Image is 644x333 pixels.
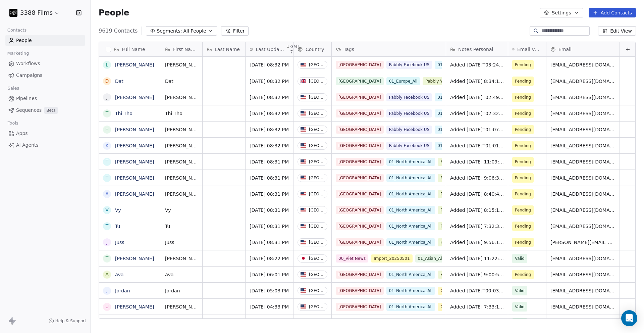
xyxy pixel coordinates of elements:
span: All People [183,28,206,35]
span: [PERSON_NAME] [165,303,198,310]
a: Campaigns [5,70,85,81]
span: Added [DATE] 7:32:34 via Pabbly Connect, Location Country: [GEOGRAPHIC_DATA], 3388 Films Subscrib... [450,223,504,230]
span: Pabbly Facebook US [386,93,432,101]
div: Notes Personal [446,42,508,56]
a: Dat [115,79,123,84]
div: K [105,142,108,149]
button: 3388 Films [8,7,61,18]
div: V [105,206,109,213]
span: Country [306,46,324,53]
a: [PERSON_NAME] [115,143,154,148]
a: [PERSON_NAME] [115,95,154,100]
span: 01_North America_All [386,222,435,230]
a: Apps [5,128,85,139]
a: Jordan [115,288,130,293]
span: [EMAIL_ADDRESS][DOMAIN_NAME] [550,126,615,133]
span: [EMAIL_ADDRESS][DOMAIN_NAME] [550,61,615,68]
span: Added [DATE] 11:09:17 via Pabbly Connect, Location Country: [GEOGRAPHIC_DATA], 3388 Films Subscri... [450,158,504,165]
span: Pending [515,126,531,133]
span: 01_North America_All [435,126,484,134]
span: [EMAIL_ADDRESS][DOMAIN_NAME] [550,303,615,310]
span: [DATE] 08:32 PM [250,126,289,133]
span: 01_North America_All [435,109,484,117]
span: Notes Personal [458,46,493,53]
span: [GEOGRAPHIC_DATA] [336,271,384,279]
span: [GEOGRAPHIC_DATA] [336,190,384,198]
span: 00_Viet News [336,254,368,263]
span: 01_North America_All [386,174,435,182]
span: Pabbly Facebook US [386,126,432,134]
div: Last Updated DateGMT-7 [246,42,293,56]
div: grid [161,57,636,319]
span: Pabbly Facebook US [386,61,432,69]
span: 01_North America_All [386,158,435,166]
span: Campaigns [16,72,42,79]
span: [GEOGRAPHIC_DATA] [336,174,384,182]
span: [GEOGRAPHIC_DATA] [336,206,384,214]
span: [DATE] 04:33 PM [250,303,289,310]
span: [DATE] 08:31 PM [250,158,289,165]
span: Beta [44,107,58,114]
div: [GEOGRAPHIC_DATA] [309,304,324,309]
span: [PERSON_NAME] [165,61,198,68]
span: [GEOGRAPHIC_DATA] [372,319,420,327]
span: Added [DATE]T02:32:22+0000 via Pabbly Connect, Location Country: [GEOGRAPHIC_DATA], Facebook Lead... [450,110,504,117]
div: [GEOGRAPHIC_DATA] [309,288,324,293]
span: [EMAIL_ADDRESS][DOMAIN_NAME] [550,287,615,294]
span: [DATE] 05:03 PM [250,287,289,294]
span: Added [DATE]T01:01:37+0000 via Pabbly Connect, Location Country: [GEOGRAPHIC_DATA], Facebook Lead... [450,142,504,149]
div: Open Intercom Messenger [621,310,637,326]
span: Full Name [122,46,145,53]
a: [PERSON_NAME] [115,127,154,132]
span: 01_North America_All [386,271,435,279]
span: Pabbly Facebook US [386,109,432,117]
span: [DATE] 08:32 PM [250,94,289,101]
span: Added [DATE] 8:15:17 via Pabbly Connect, Location Country: [GEOGRAPHIC_DATA], 3388 Films Subscrib... [450,207,504,213]
span: Pending [515,142,531,149]
a: AI Agents [5,140,85,151]
span: Help & Support [55,318,86,324]
span: Pabbly Website [438,190,474,198]
div: [GEOGRAPHIC_DATA] [309,143,324,148]
div: Full Name [99,42,161,56]
span: [EMAIL_ADDRESS][DOMAIN_NAME] [550,223,615,230]
span: Pending [515,110,531,117]
span: [DATE] 08:31 PM [250,223,289,230]
span: Jordan [165,287,198,294]
span: Pending [515,158,531,165]
span: [PERSON_NAME] [165,126,198,133]
a: [PERSON_NAME] [115,304,154,310]
img: 3388Films_Logo_White.jpg [9,9,17,17]
span: [EMAIL_ADDRESS][DOMAIN_NAME] [550,78,615,85]
span: Added [DATE] 9:06:34 via Pabbly Connect, Location Country: [GEOGRAPHIC_DATA], 3388 Films Subscrib... [450,175,504,181]
span: [GEOGRAPHIC_DATA] [336,287,384,295]
button: Edit View [598,26,636,36]
span: Ava [165,271,198,278]
div: [GEOGRAPHIC_DATA] [309,224,324,229]
a: Ava [115,272,124,277]
span: [DATE] 06:01 PM [250,271,289,278]
span: 01_Europe_All [386,77,420,85]
a: Workflows [5,58,85,69]
button: Settings [540,8,583,17]
a: [PERSON_NAME] [115,256,154,261]
span: Pending [515,94,531,101]
span: 01_Europe_All [336,319,370,327]
span: Pending [515,207,531,213]
div: [GEOGRAPHIC_DATA] [309,95,324,100]
div: [GEOGRAPHIC_DATA] [309,62,324,67]
a: [PERSON_NAME] [115,62,154,67]
div: [GEOGRAPHIC_DATA] [309,192,324,196]
span: People [16,37,32,44]
span: [GEOGRAPHIC_DATA] [336,158,384,166]
span: Pending [515,61,531,68]
div: [GEOGRAPHIC_DATA] [309,176,324,180]
span: 01_Asian_All [415,254,446,263]
span: Tags [344,46,354,53]
span: [GEOGRAPHIC_DATA] [336,61,384,69]
span: [GEOGRAPHIC_DATA] [336,238,384,246]
span: [DATE] 08:32 PM [250,142,289,149]
span: Dat [165,78,198,85]
span: [PERSON_NAME] [165,175,198,181]
span: Valid [515,303,525,310]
